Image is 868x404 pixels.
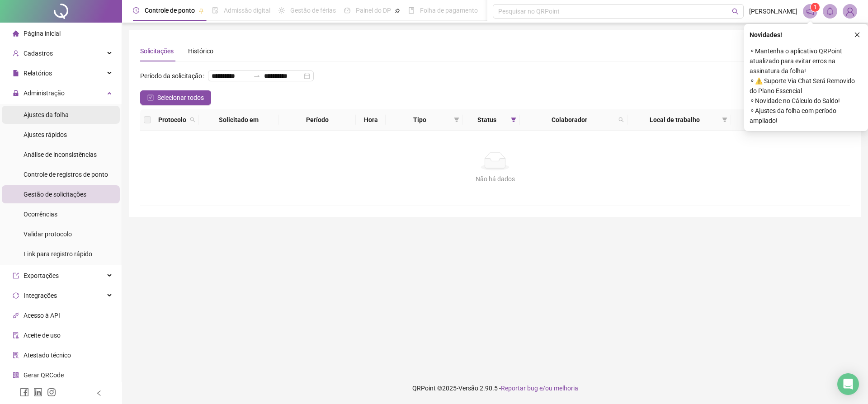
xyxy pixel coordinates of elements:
[24,352,71,359] span: Atestado técnico
[806,7,814,15] span: notification
[278,7,285,14] span: sun
[467,115,508,125] span: Status
[618,117,624,122] span: search
[24,250,92,258] span: Link para registro rápido
[750,30,782,40] span: Novidades !
[140,69,208,83] label: Período da solicitação
[24,89,65,97] span: Administração
[13,30,19,37] span: home
[24,332,61,339] span: Aceite de uso
[13,312,19,319] span: api
[854,32,860,38] span: close
[750,106,863,126] span: ⚬ Ajustes da folha com período ampliado!
[501,385,578,392] span: Reportar bug e/ou melhoria
[96,390,102,396] span: left
[33,388,42,397] span: linkedin
[212,7,218,14] span: file-done
[13,352,19,358] span: solution
[140,46,174,56] div: Solicitações
[24,50,53,57] span: Cadastros
[735,115,846,125] div: Ações
[24,371,64,379] span: Gerar QRCode
[122,372,868,404] footer: QRPoint © 2025 - 2.90.5 -
[151,174,839,184] div: Não há dados
[24,70,52,77] span: Relatórios
[224,7,270,14] span: Admissão digital
[20,388,29,397] span: facebook
[157,93,204,103] span: Selecionar todos
[24,151,97,158] span: Análise de inconsistências
[395,8,400,14] span: pushpin
[720,113,729,127] span: filter
[133,7,139,14] span: clock-circle
[190,117,195,122] span: search
[420,7,478,14] span: Folha de pagamento
[24,230,72,238] span: Validar protocolo
[188,113,197,127] span: search
[356,109,386,131] th: Hora
[147,94,154,101] span: check-square
[253,72,260,80] span: swap-right
[24,30,61,37] span: Página inicial
[344,7,350,14] span: dashboard
[814,4,817,10] span: 1
[145,7,195,14] span: Controle de ponto
[13,372,19,378] span: qrcode
[617,113,626,127] span: search
[199,109,278,131] th: Solicitado em
[750,46,863,76] span: ⚬ Mantenha o aplicativo QRPoint atualizado para evitar erros na assinatura da folha!
[826,7,834,15] span: bell
[158,115,186,125] span: Protocolo
[509,113,518,127] span: filter
[24,111,69,118] span: Ajustes da folha
[47,388,56,397] span: instagram
[253,72,260,80] span: to
[13,50,19,56] span: user-add
[24,292,57,299] span: Integrações
[389,115,450,125] span: Tipo
[631,115,718,125] span: Local de trabalho
[24,191,86,198] span: Gestão de solicitações
[408,7,415,14] span: book
[198,8,204,14] span: pushpin
[24,171,108,178] span: Controle de registros de ponto
[452,113,461,127] span: filter
[458,385,478,392] span: Versão
[750,96,863,106] span: ⚬ Novidade no Cálculo do Saldo!
[750,76,863,96] span: ⚬ ⚠️ Suporte Via Chat Será Removido do Plano Essencial
[749,6,797,16] span: [PERSON_NAME]
[13,332,19,338] span: audit
[837,373,859,395] div: Open Intercom Messenger
[454,117,459,122] span: filter
[13,272,19,279] span: export
[524,115,615,125] span: Colaborador
[13,90,19,96] span: lock
[140,90,211,105] button: Selecionar todos
[13,292,19,299] span: sync
[356,7,391,14] span: Painel do DP
[24,131,67,138] span: Ajustes rápidos
[24,312,60,319] span: Acesso à API
[732,8,739,15] span: search
[13,70,19,76] span: file
[290,7,336,14] span: Gestão de férias
[811,3,820,12] sup: 1
[188,46,213,56] div: Histórico
[278,109,356,131] th: Período
[843,5,857,18] img: 82561
[511,117,516,122] span: filter
[722,117,727,122] span: filter
[24,272,59,279] span: Exportações
[24,211,57,218] span: Ocorrências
